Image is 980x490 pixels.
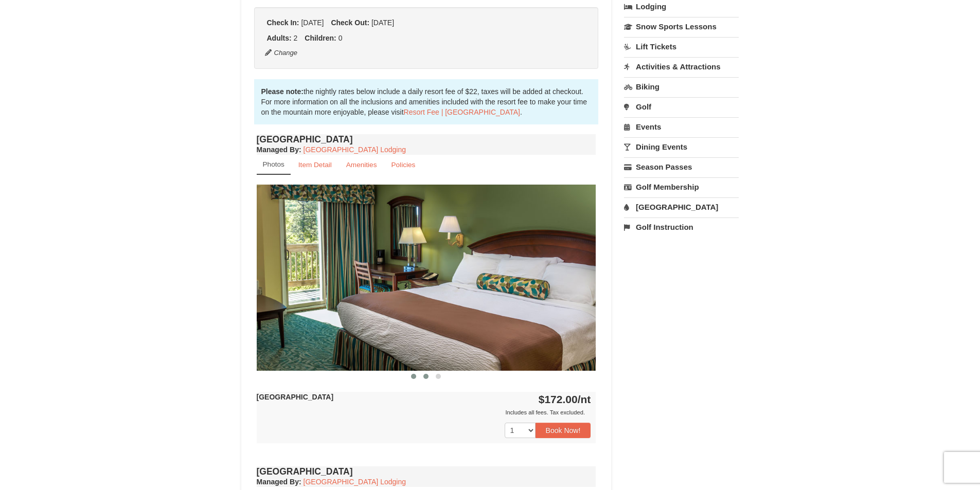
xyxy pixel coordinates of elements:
[338,34,343,42] span: 0
[624,77,739,96] a: Biking
[261,87,304,96] strong: Please note:
[624,97,739,116] a: Golf
[578,393,591,405] span: /nt
[254,79,599,124] div: the nightly rates below include a daily resort fee of $22, taxes will be added at checkout. For m...
[624,177,739,196] a: Golf Membership
[257,478,299,486] span: Managed By
[267,34,292,42] strong: Adults:
[384,155,422,175] a: Policies
[257,407,591,418] div: Includes all fees. Tax excluded.
[301,19,324,27] span: [DATE]
[294,34,298,42] span: 2
[263,160,284,168] small: Photos
[624,17,739,36] a: Snow Sports Lessons
[624,157,739,176] a: Season Passes
[257,146,301,154] strong: :
[536,423,591,438] button: Book Now!
[624,217,739,237] a: Golf Instruction
[257,134,596,144] h4: [GEOGRAPHIC_DATA]
[264,47,298,59] button: Change
[298,161,332,169] small: Item Detail
[539,393,591,405] strong: $172.00
[257,146,299,154] span: Managed By
[257,393,334,401] strong: [GEOGRAPHIC_DATA]
[624,37,739,56] a: Lift Tickets
[257,478,301,486] strong: :
[257,466,596,477] h4: [GEOGRAPHIC_DATA]
[371,19,394,27] span: [DATE]
[346,161,377,169] small: Amenities
[340,155,384,175] a: Amenities
[304,478,406,486] a: [GEOGRAPHIC_DATA] Lodging
[257,185,596,370] img: 18876286-36-6bbdb14b.jpg
[257,155,291,175] a: Photos
[391,161,415,169] small: Policies
[624,57,739,76] a: Activities & Attractions
[267,19,299,27] strong: Check In:
[304,146,406,154] a: [GEOGRAPHIC_DATA] Lodging
[624,117,739,136] a: Events
[305,34,336,42] strong: Children:
[331,19,369,27] strong: Check Out:
[404,108,520,116] a: Resort Fee | [GEOGRAPHIC_DATA]
[624,197,739,216] a: [GEOGRAPHIC_DATA]
[292,155,338,175] a: Item Detail
[624,137,739,156] a: Dining Events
